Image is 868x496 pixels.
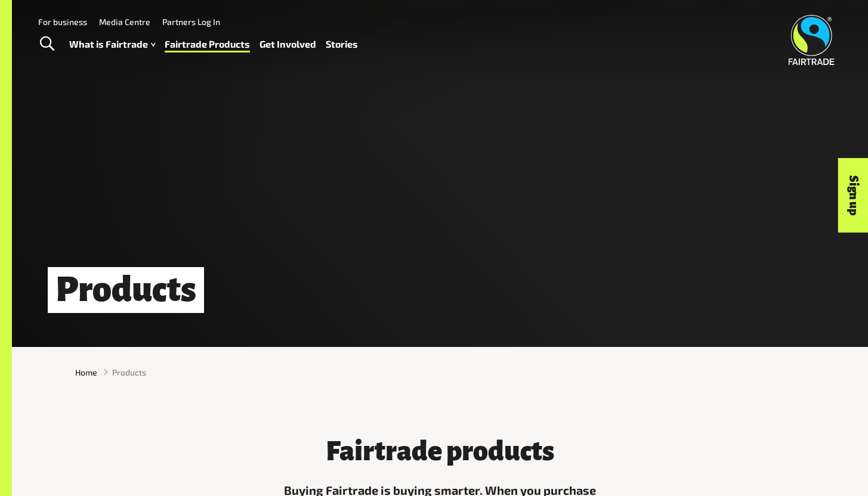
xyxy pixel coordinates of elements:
[112,366,146,379] span: Products
[789,15,835,65] img: Fairtrade Australia New Zealand logo
[32,29,61,59] a: Toggle Search
[75,366,97,379] a: Home
[48,267,204,313] h1: Products
[99,17,150,27] a: Media Centre
[261,436,619,466] h3: Fairtrade products
[162,17,220,27] a: Partners Log In
[69,36,155,53] a: What is Fairtrade
[165,36,250,53] a: Fairtrade Products
[38,17,87,27] a: For business
[326,36,358,53] a: Stories
[260,36,316,53] a: Get Involved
